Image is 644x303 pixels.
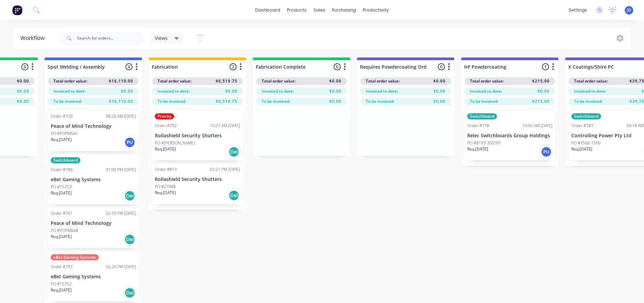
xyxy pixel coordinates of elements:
div: Switchboard [571,113,601,119]
span: Total order value: [470,78,504,84]
p: PO #[PERSON_NAME] [155,140,195,146]
p: Req. [DATE] [155,190,176,196]
div: 02:10 PM [DATE] [106,210,136,216]
div: 02:20 PM [DATE] [106,264,136,270]
span: Invoiced to date: [470,88,502,94]
span: $6,519.75 [216,98,237,104]
span: $0.00 [433,88,446,94]
p: Req. [DATE] [467,146,488,152]
span: To be invoiced: [366,98,394,104]
div: Del [124,287,135,298]
span: $0.00 [121,88,133,94]
span: $0.00 [225,88,237,94]
span: Views [155,34,168,42]
div: Order #720 [51,113,73,119]
div: Del [124,190,135,201]
span: To be invoiced: [470,98,498,104]
span: $0.00 [329,78,341,84]
div: 10:21 AM [DATE] [210,123,240,129]
span: Invoiced to date: [366,88,398,94]
div: Order #792 [155,123,177,129]
span: Total order value: [574,78,608,84]
div: PU [541,146,552,157]
span: $6,519.75 [216,78,237,84]
span: $215.00 [532,78,550,84]
div: settings [565,5,591,15]
img: Factory [12,5,22,15]
div: products [284,5,310,15]
p: PO #27488 [155,184,176,190]
p: eBet Gaming Systems [51,177,136,183]
p: Req. [DATE] [51,137,72,143]
div: Order #761 [51,210,73,216]
span: Total order value: [366,78,400,84]
div: Order #72008:26 AM [DATE]Peace of Mind TechnologyPO #POPM541Req.[DATE]PU [48,111,139,151]
span: To be invoiced: [53,98,82,104]
div: PU [124,137,135,148]
div: eBet Gaming SystemsOrder #79702:20 PM [DATE]eBet Gaming SystemsPO #15752Req.[DATE]Del [48,252,139,301]
span: JD [627,7,631,13]
span: $215.00 [532,98,550,104]
a: dashboard [252,5,284,15]
span: $16,110.00 [109,78,133,84]
p: Req. [DATE] [51,190,72,196]
span: $0.00 [329,98,341,104]
span: $0.00 [329,88,341,94]
p: PO #POPM648 [51,228,78,234]
div: sales [310,5,329,15]
div: 08:26 AM [DATE] [106,113,136,119]
p: Req. [DATE] [571,146,592,152]
input: Search for orders... [77,31,144,45]
div: 02:21 PM [DATE] [210,166,240,172]
span: To be invoiced: [158,98,186,104]
div: SwitchboardOrder #78601:00 PM [DATE]eBet Gaming SystemsPO #15753Req.[DATE]Del [48,155,139,204]
p: PO #POPM541 [51,131,78,137]
span: Total order value: [262,78,295,84]
p: eBet Gaming Systems [51,274,136,280]
div: 10:05 AM [DATE] [522,123,552,129]
div: Workflow [20,34,48,42]
div: Order #81902:21 PM [DATE]Rollashield Security ShuttersPO #27488Req.[DATE]Del [152,164,243,204]
p: PO #7566-1500 [571,140,601,146]
p: Peace of Mind Technology [51,123,136,129]
div: eBet Gaming Systems [51,254,99,260]
p: Relec Switchboards Group Holdings [467,133,552,139]
div: Order #797 [51,264,73,270]
div: Order #76102:10 PM [DATE]Peace of Mind TechnologyPO #POPM648Req.[DATE]Del [48,208,139,248]
div: 01:00 PM [DATE] [106,167,136,173]
span: $0.00 [538,88,550,94]
div: Order #783 [571,123,593,129]
p: Req. [DATE] [51,287,72,293]
span: Invoiced to date: [262,88,294,94]
span: Total order value: [53,78,87,84]
div: SwitchboardOrder #77810:05 AM [DATE]Relec Switchboards Group HoldingsPO #8197-3055R1Req.[DATE]PU [464,111,555,160]
div: productivity [359,5,392,15]
p: PO #15752 [51,281,72,287]
span: To be invoiced: [574,98,602,104]
p: Req. [DATE] [155,146,176,152]
div: Del [229,146,239,157]
div: Switchboard [51,157,80,163]
span: $0.00 [17,98,29,104]
div: Order #819 [155,166,177,172]
span: Total order value: [158,78,191,84]
span: $0.00 [433,78,446,84]
div: Switchboard [467,113,497,119]
div: Del [124,234,135,245]
p: Peace of Mind Technology [51,220,136,226]
span: $0.00 [17,88,29,94]
p: Req. [DATE] [51,234,72,240]
div: Order #778 [467,123,489,129]
span: Invoiced to date: [158,88,190,94]
div: Del [229,190,239,201]
span: Invoiced to date: [53,88,86,94]
div: Order #786 [51,167,73,173]
span: $0.00 [433,98,446,104]
p: Rollashield Security Shutters [155,177,240,182]
span: $0.00 [17,78,29,84]
p: Rollashield Security Shutters [155,133,240,139]
span: Invoiced to date: [574,88,606,94]
p: PO #8197-3055R1 [467,140,501,146]
span: To be invoiced: [262,98,290,104]
span: $16,110.00 [109,98,133,104]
